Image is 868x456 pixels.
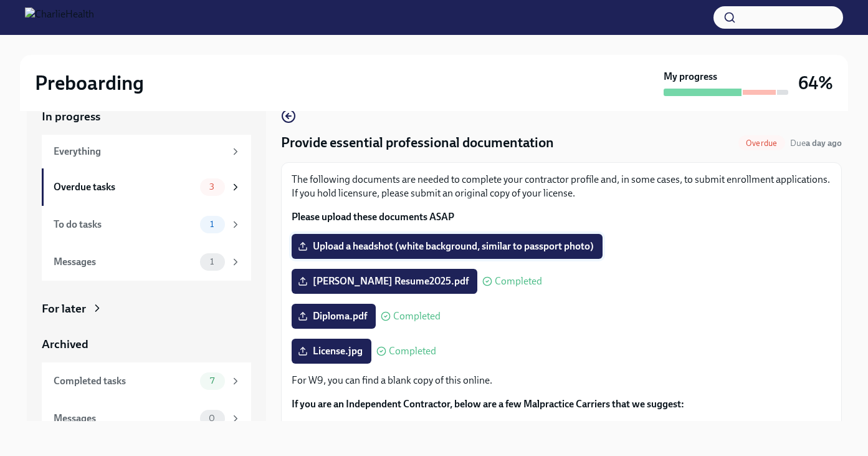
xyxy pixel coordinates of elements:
[42,336,251,352] a: Archived
[292,339,371,364] label: License.jpg
[201,414,222,423] span: 0
[54,145,225,158] div: Everything
[54,180,195,194] div: Overdue tasks
[300,240,594,253] span: Upload a headshot (white background, similar to passport photo)
[292,173,831,200] p: The following documents are needed to complete your contractor profile and, in some cases, to sub...
[300,310,367,323] span: Diploma.pdf
[25,7,94,27] img: CharlieHealth
[292,374,831,387] p: For W9, you can find a blank copy of this online.
[203,376,222,386] span: 7
[42,362,251,400] a: Completed tasks7
[202,182,222,192] span: 3
[790,138,842,148] span: Due
[798,72,833,94] h3: 64%
[42,135,251,168] a: Everything
[42,109,251,125] a: In progress
[42,400,251,437] a: Messages0
[495,276,542,286] span: Completed
[42,243,251,281] a: Messages1
[806,138,842,148] strong: a day ago
[292,269,477,294] label: [PERSON_NAME] Resume2025.pdf
[281,133,554,152] h4: Provide essential professional documentation
[738,138,785,148] span: Overdue
[54,255,195,269] div: Messages
[664,70,717,84] strong: My progress
[300,345,363,357] span: License.jpg
[203,220,221,229] span: 1
[389,346,436,356] span: Completed
[790,137,842,149] span: August 17th, 2025 09:00
[42,168,251,206] a: Overdue tasks3
[42,301,86,317] div: For later
[203,257,221,266] span: 1
[300,275,469,288] span: [PERSON_NAME] Resume2025.pdf
[54,412,195,425] div: Messages
[292,234,603,259] label: Upload a headshot (white background, similar to passport photo)
[54,218,195,231] div: To do tasks
[393,311,441,321] span: Completed
[292,211,454,223] strong: Please upload these documents ASAP
[54,374,195,388] div: Completed tasks
[35,70,144,95] h2: Preboarding
[42,301,251,317] a: For later
[42,206,251,243] a: To do tasks1
[292,398,684,410] strong: If you are an Independent Contractor, below are a few Malpractice Carriers that we suggest:
[292,304,376,329] label: Diploma.pdf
